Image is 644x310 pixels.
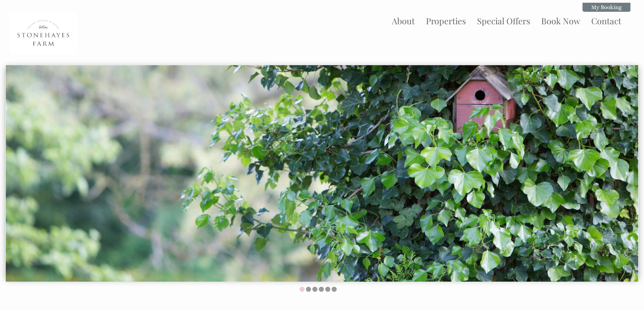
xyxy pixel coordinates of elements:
[392,15,415,26] a: About
[591,15,621,26] a: Contact
[541,15,580,26] a: Book Now
[477,15,530,26] a: Special Offers
[582,3,630,12] a: My Booking
[9,12,77,55] img: Stonehayes Farm
[426,15,466,26] a: Properties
